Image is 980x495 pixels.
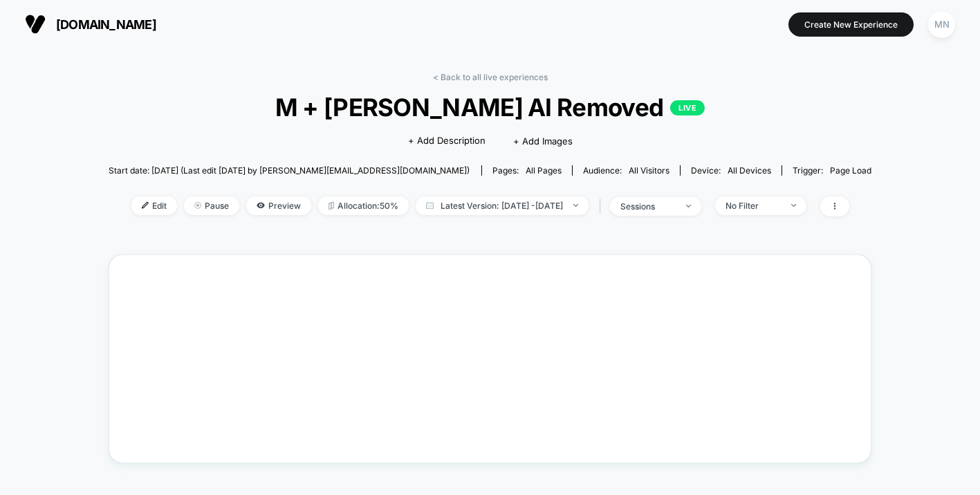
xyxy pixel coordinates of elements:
p: LIVE [670,100,705,115]
img: calendar [426,202,434,209]
span: all pages [526,165,562,176]
span: all devices [728,165,771,176]
img: end [791,204,796,207]
span: | [595,196,610,216]
span: Page Load [830,165,871,176]
div: Audience: [583,165,669,176]
button: MN [924,10,959,39]
div: Trigger: [793,165,871,176]
img: end [194,202,201,209]
div: MN [928,11,955,38]
span: Latest Version: [DATE] - [DATE] [416,196,589,215]
span: Allocation: 50% [318,196,409,215]
button: Create New Experience [788,12,914,37]
img: end [686,205,691,207]
span: + Add Description [408,134,486,148]
a: < Back to all live experiences [433,72,548,82]
button: [DOMAIN_NAME] [21,13,160,35]
span: M + [PERSON_NAME] AI Removed [147,93,833,122]
span: Pause [184,196,239,215]
img: rebalance [329,202,334,209]
div: Pages: [492,165,562,176]
span: Preview [246,196,311,215]
div: sessions [620,201,676,212]
span: All Visitors [629,165,669,176]
span: Edit [131,196,177,215]
span: [DOMAIN_NAME] [56,17,156,32]
span: Start date: [DATE] (Last edit [DATE] by [PERSON_NAME][EMAIL_ADDRESS][DOMAIN_NAME]) [109,165,470,176]
img: edit [142,202,149,209]
img: end [573,204,578,207]
span: + Add Images [513,136,573,147]
img: Visually logo [25,14,46,35]
div: No Filter [725,200,781,211]
span: Device: [680,165,782,176]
